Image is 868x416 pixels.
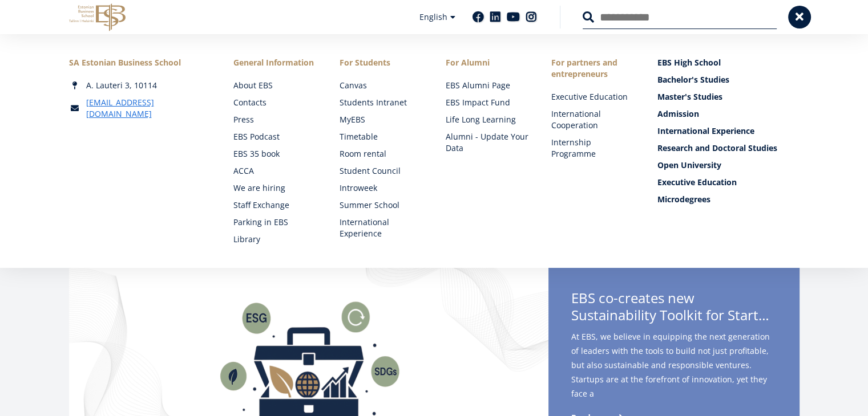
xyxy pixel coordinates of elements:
a: Contacts [233,97,317,108]
a: Instagram [526,11,537,23]
a: EBS High School [657,57,800,68]
a: [EMAIL_ADDRESS][DOMAIN_NAME] [86,97,211,120]
a: Open University [657,160,800,171]
a: ACCA [233,165,317,177]
a: EBS Alumni Page [446,80,529,91]
a: International Cooperation [551,108,635,131]
a: MyEBS [340,114,423,125]
a: Room rental [340,148,423,160]
span: Sustainability Toolkit for Startups [571,307,777,324]
a: Student Council [340,165,423,177]
a: For Students [340,57,423,68]
a: Research and Doctoral Studies [657,142,800,154]
a: Youtube [507,11,520,23]
a: Introweek [340,182,423,194]
a: Facebook [473,11,484,23]
a: Microdegrees [657,194,800,205]
a: Timetable [340,131,423,142]
a: Executive Education [657,177,800,188]
a: International Experience [657,125,800,137]
a: EBS 35 book [233,148,317,160]
a: Linkedin [490,11,501,23]
a: Parking in EBS [233,217,317,228]
a: Summer School [340,199,423,211]
a: EBS Impact Fund [446,97,529,108]
a: We are hiring [233,182,317,194]
a: Alumni - Update Your Data [446,131,529,154]
a: About EBS [233,80,317,91]
a: Press [233,114,317,125]
span: EBS co-creates new [571,289,777,327]
a: Internship Programme [551,137,635,160]
span: For Alumni [446,57,529,68]
a: Life Long Learning [446,114,529,125]
a: Staff Exchange [233,199,317,211]
a: Master's Studies [657,91,800,103]
a: EBS Podcast [233,131,317,142]
a: Students Intranet [340,97,423,108]
span: General Information [233,57,317,68]
div: A. Lauteri 3, 10114 [69,80,211,91]
a: Admission [657,108,800,120]
div: SA Estonian Business School [69,57,211,68]
a: International Experience [340,217,423,239]
a: Library [233,234,317,245]
a: Executive Education [551,91,635,103]
a: Bachelor's Studies [657,74,800,85]
a: Canvas [340,80,423,91]
span: For partners and entrepreneurs [551,57,635,80]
